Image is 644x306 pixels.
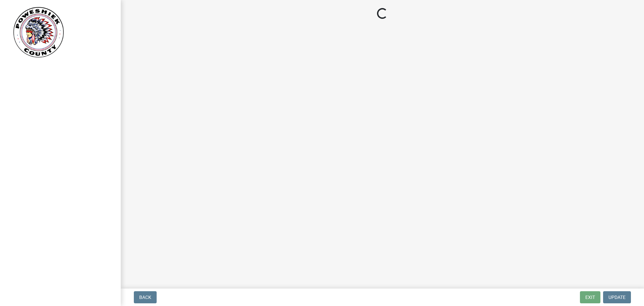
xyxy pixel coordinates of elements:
[13,7,64,57] img: Poweshiek County, IA
[139,295,151,300] span: Back
[134,291,157,303] button: Back
[603,291,631,303] button: Update
[608,295,626,300] span: Update
[580,291,600,303] button: Exit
